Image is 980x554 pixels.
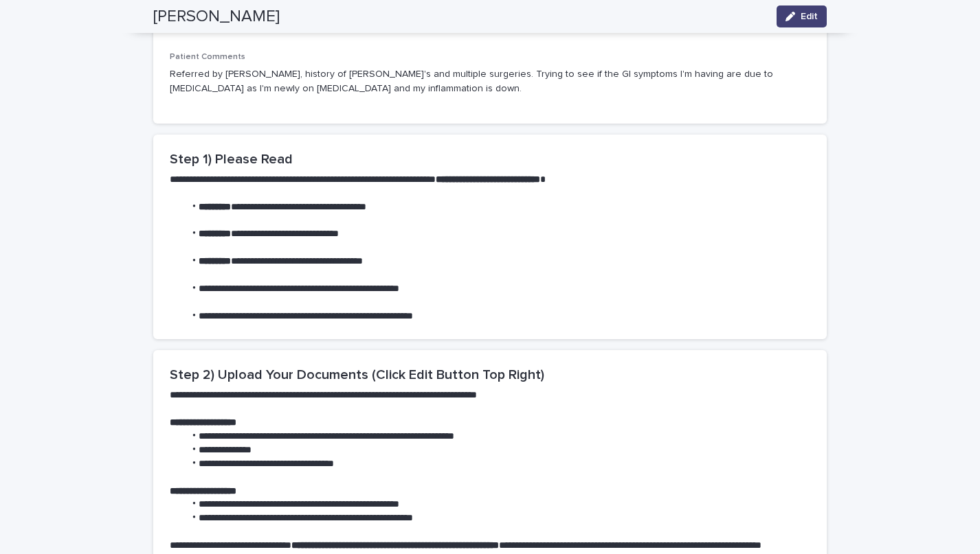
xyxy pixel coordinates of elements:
[801,12,818,21] span: Edit
[777,5,827,27] button: Edit
[170,53,245,61] span: Patient Comments
[170,367,810,383] h2: Step 2) Upload Your Documents (Click Edit Button Top Right)
[153,7,280,27] h2: [PERSON_NAME]
[170,151,810,168] h2: Step 1) Please Read
[170,67,810,96] p: Referred by [PERSON_NAME], history of [PERSON_NAME]'s and multiple surgeries. Trying to see if th...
